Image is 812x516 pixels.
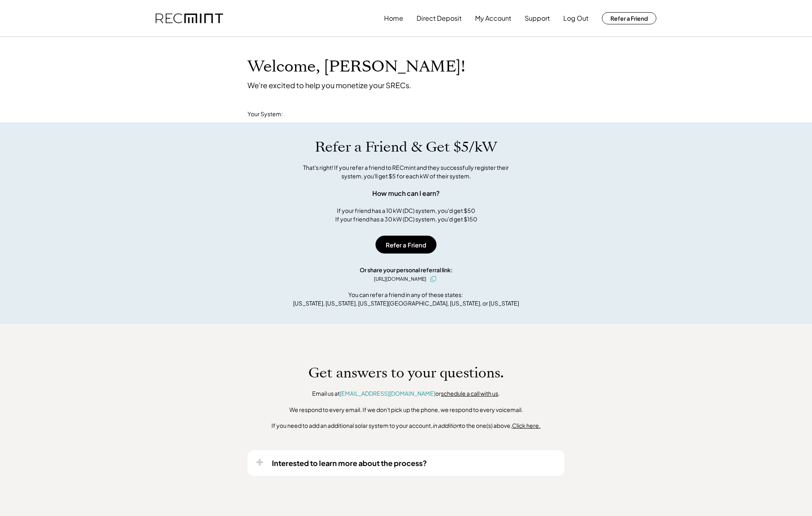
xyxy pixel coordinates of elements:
h1: Welcome, [PERSON_NAME]! [248,57,465,76]
div: [URL][DOMAIN_NAME] [374,275,426,283]
div: Interested to learn more about the process? [272,458,427,468]
div: Or share your personal referral link: [360,266,453,274]
img: recmint-logotype%403x.png [156,13,223,24]
div: Email us at or . [312,390,500,398]
div: If your friend has a 10 kW (DC) system, you'd get $50 If your friend has a 30 kW (DC) system, you... [335,206,477,223]
button: Home [384,10,403,26]
button: click to copy [428,274,438,284]
div: We're excited to help you monetize your SRECs. [248,80,411,90]
u: Click here. [512,422,541,429]
h1: Refer a Friend & Get $5/kW [315,139,497,156]
h1: Get answers to your questions. [308,364,504,382]
button: Log Out [563,10,588,26]
button: My Account [475,10,511,26]
div: Your System: [248,110,283,118]
em: in addition [432,422,460,429]
div: We respond to every email. If we don't pick up the phone, we respond to every voicemail. [289,406,523,414]
button: Support [525,10,550,26]
button: Refer a Friend [602,12,656,24]
button: Refer a Friend [376,236,436,254]
div: How much can I earn? [372,189,440,198]
div: That's right! If you refer a friend to RECmint and they successfully register their system, you'l... [294,163,518,180]
a: schedule a call with us [441,390,498,397]
div: You can refer a friend in any of these states: [US_STATE], [US_STATE], [US_STATE][GEOGRAPHIC_DATA... [293,291,519,308]
div: If you need to add an additional solar system to your account, to the one(s) above, [271,422,541,430]
a: [EMAIL_ADDRESS][DOMAIN_NAME] [340,390,435,397]
button: Direct Deposit [417,10,462,26]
